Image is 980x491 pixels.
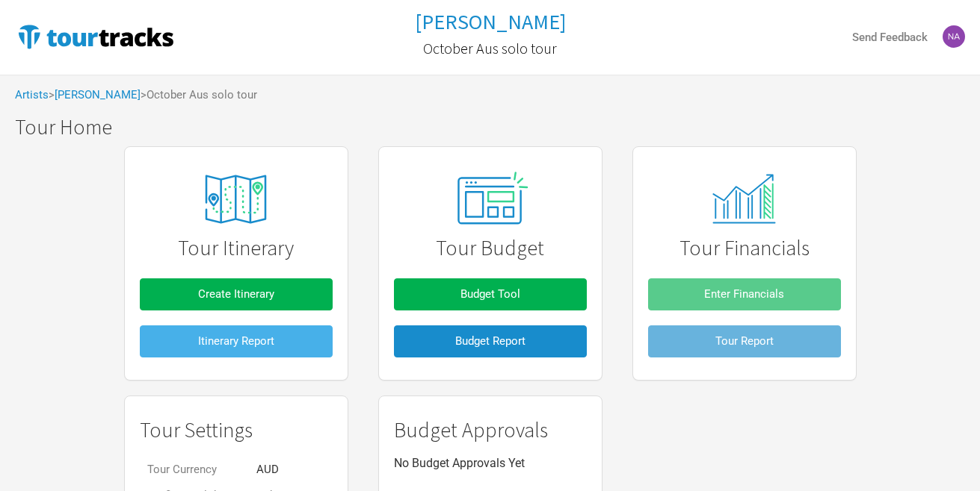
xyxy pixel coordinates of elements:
[648,271,841,318] a: Enter Financials
[423,40,557,57] h2: October Aus solo tour
[394,457,587,470] p: No Budget Approvals Yet
[140,271,333,318] a: Create Itinerary
[394,325,587,357] button: Budget Report
[140,318,333,365] a: Itinerary Report
[440,168,540,231] img: tourtracks_02_icon_presets.svg
[140,237,333,260] h1: Tour Itinerary
[704,287,784,301] span: Enter Financials
[423,33,557,64] a: October Aus solo tour
[394,318,587,365] a: Budget Report
[140,278,333,310] button: Create Itinerary
[648,318,841,365] a: Tour Report
[648,278,841,310] button: Enter Financials
[648,325,841,357] button: Tour Report
[394,271,587,318] a: Budget Tool
[140,325,333,357] button: Itinerary Report
[460,287,520,301] span: Budget Tool
[140,457,249,483] td: Tour Currency
[179,164,292,234] img: tourtracks_icons_FA_06_icons_itinerary.svg
[55,88,141,101] a: [PERSON_NAME]
[394,237,587,260] h1: Tour Budget
[198,287,274,301] span: Create Itinerary
[394,419,587,442] h1: Budget Approvals
[715,334,774,348] span: Tour Report
[15,88,49,101] a: Artists
[140,419,333,442] h1: Tour Settings
[394,278,587,310] button: Budget Tool
[943,25,965,48] img: Navin
[415,8,566,35] h1: [PERSON_NAME]
[198,334,274,348] span: Itinerary Report
[49,90,141,101] span: >
[15,116,980,139] h1: Tour Home
[455,334,526,348] span: Budget Report
[852,31,928,44] strong: Send Feedback
[141,90,257,101] span: > October Aus solo tour
[704,174,784,224] img: tourtracks_14_icons_monitor.svg
[648,237,841,260] h1: Tour Financials
[415,10,566,34] a: [PERSON_NAME]
[15,22,176,51] img: TourTracks
[249,457,298,483] td: AUD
